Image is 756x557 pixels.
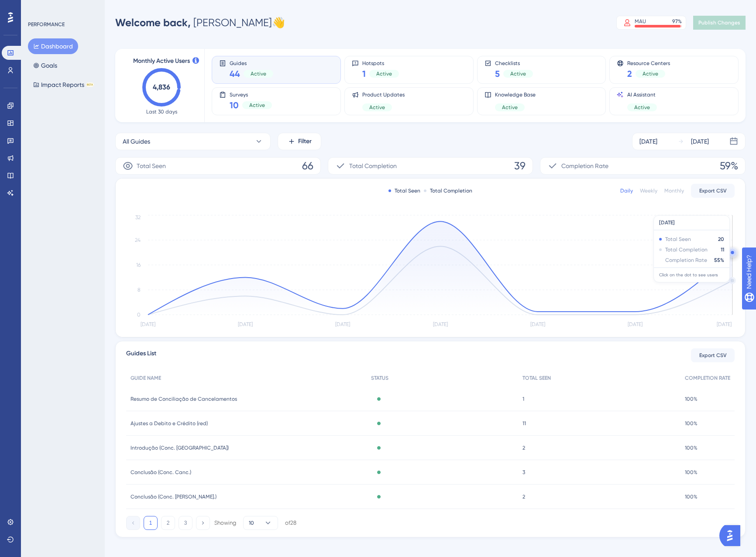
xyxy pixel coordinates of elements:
span: 100% [685,395,698,402]
span: 1 [522,395,524,402]
span: 2 [522,493,525,500]
div: PERFORMANCE [28,21,65,28]
span: Conclusão (Conc. [PERSON_NAME].) [131,493,216,500]
button: Filter [278,133,321,150]
tspan: [DATE] [141,321,155,327]
span: Need Help? [21,2,55,13]
span: Hotspots [362,60,399,66]
tspan: 8 [137,287,141,293]
span: 59% [720,159,738,173]
span: Publish Changes [698,19,740,26]
span: 66 [302,159,313,173]
span: Guides [230,60,273,66]
span: AI Assistant [627,91,657,98]
tspan: 0 [137,312,141,318]
button: Goals [28,58,62,73]
span: Checklists [495,60,533,66]
span: Filter [298,136,312,147]
span: Total Seen [137,161,166,171]
tspan: 16 [136,262,141,268]
text: 4,836 [153,83,170,91]
span: Active [643,70,658,77]
div: 97 % [672,18,682,25]
span: 100% [685,493,698,500]
div: Monthly [664,187,684,194]
span: 10 [249,519,254,526]
span: Resource Centers [627,60,670,66]
span: Knowledge Base [495,91,536,98]
button: 3 [179,516,192,530]
span: 100% [685,444,698,451]
span: Introdução (Conc. [GEOGRAPHIC_DATA]) [131,444,229,451]
span: Active [376,70,392,77]
span: Active [369,104,385,111]
div: Daily [620,187,633,194]
div: Total Completion [424,187,472,194]
tspan: [DATE] [628,321,643,327]
span: Monthly Active Users [133,56,190,66]
button: Impact ReportsBETA [28,77,99,93]
button: 1 [144,516,158,530]
span: 39 [514,159,526,173]
span: Product Updates [362,91,405,98]
span: Active [510,70,526,77]
div: of 28 [285,519,296,527]
tspan: 32 [135,214,141,220]
span: Ajustes a Debito e Crédito (red) [131,420,208,427]
span: Active [502,104,518,111]
span: Last 30 days [146,108,177,115]
span: COMPLETION RATE [685,375,730,382]
tspan: [DATE] [717,321,732,327]
span: Export CSV [699,352,727,359]
button: Dashboard [28,38,78,54]
span: Active [251,70,266,77]
div: [DATE] [691,136,709,147]
tspan: [DATE] [238,321,253,327]
span: 100% [685,469,698,476]
span: Active [249,102,265,109]
span: Welcome back, [115,16,191,29]
tspan: [DATE] [433,321,448,327]
span: 2 [522,444,525,451]
iframe: UserGuiding AI Assistant Launcher [719,523,746,549]
span: Completion Rate [561,161,608,171]
tspan: [DATE] [335,321,350,327]
span: Resumo de Conciliação de Cancelamentos [131,395,237,402]
div: MAU [635,18,646,25]
span: GUIDE NAME [131,375,161,382]
span: TOTAL SEEN [522,375,551,382]
tspan: 24 [135,237,141,243]
div: Weekly [640,187,657,194]
span: Guides List [126,348,156,362]
span: STATUS [371,375,388,382]
button: All Guides [115,133,271,150]
span: 2 [627,68,632,80]
span: 10 [230,99,239,111]
button: Publish Changes [693,16,746,30]
span: Total Completion [349,161,397,171]
span: 44 [230,68,240,80]
div: Total Seen [388,187,420,194]
span: 3 [522,469,525,476]
div: [DATE] [639,136,657,147]
button: 10 [243,516,278,530]
tspan: [DATE] [530,321,545,327]
span: All Guides [123,136,150,147]
div: Showing [214,519,236,527]
span: Active [634,104,650,111]
button: 2 [161,516,175,530]
span: 11 [522,420,526,427]
span: 100% [685,420,698,427]
span: Export CSV [699,187,727,194]
span: Conclusão (Conc. Canc.) [131,469,191,476]
span: 1 [362,68,366,80]
div: [PERSON_NAME] 👋 [115,16,285,30]
button: Export CSV [691,348,735,362]
span: Surveys [230,91,272,97]
div: BETA [86,83,94,87]
button: Export CSV [691,184,735,198]
span: 5 [495,68,500,80]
